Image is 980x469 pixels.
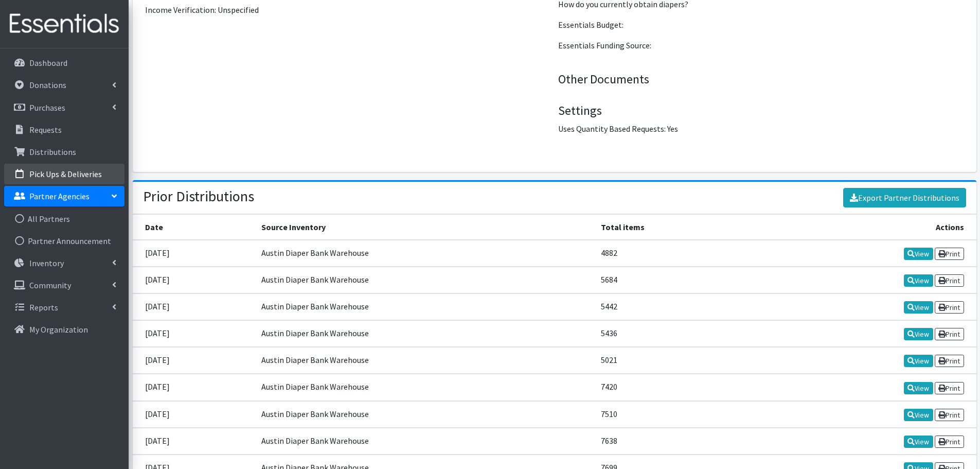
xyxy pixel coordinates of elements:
td: [DATE] [133,320,255,347]
p: Donations [29,80,66,90]
a: Purchases [4,97,124,118]
a: Print [935,436,964,448]
a: Print [935,409,964,421]
p: Inventory [29,258,64,268]
a: Print [935,248,964,260]
td: Austin Diaper Bank Warehouse [255,267,595,293]
td: 5684 [595,267,754,293]
td: 7638 [595,428,754,455]
td: [DATE] [133,293,255,320]
td: [DATE] [133,267,255,293]
p: Essentials Funding Source: [558,39,964,51]
a: Pick Ups & Deliveries [4,164,124,184]
h4: Settings [558,103,964,118]
p: Partner Agencies [29,191,90,201]
a: View [904,274,933,287]
p: Requests [29,125,62,135]
a: View [904,382,933,394]
th: Source Inventory [255,214,595,240]
td: [DATE] [133,240,255,267]
p: Pick Ups & Deliveries [29,169,102,179]
h2: Prior Distributions [143,188,254,205]
a: Print [935,274,964,287]
a: Community [4,275,124,296]
a: View [904,355,933,367]
a: Print [935,301,964,314]
a: Distributions [4,142,124,162]
p: Essentials Budget: [558,19,964,31]
td: 4882 [595,240,754,267]
p: Community [29,280,71,290]
p: Uses Quantity Based Requests: Yes [558,123,964,135]
a: Partner Announcement [4,231,124,251]
a: All Partners [4,209,124,229]
a: View [904,436,933,448]
td: Austin Diaper Bank Warehouse [255,347,595,374]
td: [DATE] [133,374,255,401]
a: Dashboard [4,53,124,73]
p: My Organization [29,324,88,335]
p: Reports [29,302,58,312]
a: Partner Agencies [4,186,124,206]
a: Reports [4,297,124,318]
p: Income Verification: Unspecified [145,4,550,16]
p: Purchases [29,102,65,113]
a: Inventory [4,253,124,273]
a: View [904,328,933,340]
td: Austin Diaper Bank Warehouse [255,374,595,401]
td: Austin Diaper Bank Warehouse [255,401,595,428]
th: Actions [754,214,976,240]
th: Date [133,214,255,240]
a: Print [935,328,964,340]
td: 5442 [595,293,754,320]
p: Dashboard [29,58,67,68]
a: Donations [4,75,124,95]
td: [DATE] [133,428,255,455]
a: View [904,248,933,260]
a: Print [935,355,964,367]
td: [DATE] [133,347,255,374]
td: Austin Diaper Bank Warehouse [255,240,595,267]
a: View [904,409,933,421]
h4: Other Documents [558,72,964,87]
td: [DATE] [133,401,255,428]
p: Distributions [29,147,76,157]
a: Requests [4,119,124,140]
td: Austin Diaper Bank Warehouse [255,428,595,455]
a: Export Partner Distributions [843,188,966,207]
td: Austin Diaper Bank Warehouse [255,320,595,347]
td: 7420 [595,374,754,401]
td: Austin Diaper Bank Warehouse [255,293,595,320]
th: Total items [595,214,754,240]
td: 5021 [595,347,754,374]
td: 5436 [595,320,754,347]
a: My Organization [4,319,124,340]
img: HumanEssentials [4,7,124,41]
td: 7510 [595,401,754,428]
a: View [904,301,933,314]
a: Print [935,382,964,394]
